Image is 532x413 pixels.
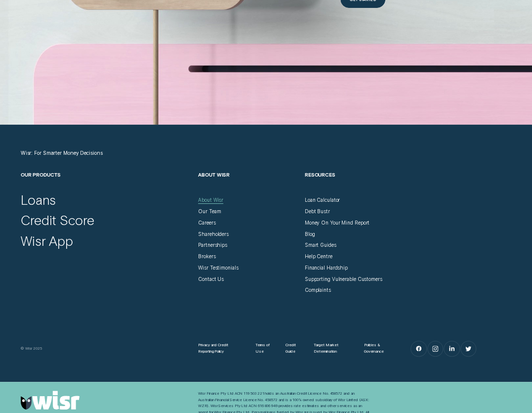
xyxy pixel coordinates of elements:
div: © Wisr 2025 [17,346,195,352]
a: Target Market Determination [314,342,353,355]
a: Wisr App [21,233,74,249]
a: Wisr: For Smarter Money Decisions [21,150,103,156]
a: Help Centre [305,253,332,260]
a: Debt Bustr [305,208,330,215]
a: Credit Score [21,212,94,229]
a: Complaints [305,287,331,293]
a: Blog [305,231,315,237]
a: Partnerships [198,242,227,248]
a: Contact Us [198,276,224,282]
a: Policies & Governance [364,342,394,355]
a: Facebook [411,341,426,356]
a: Loans [21,192,56,208]
a: Careers [198,220,215,226]
h2: About Wisr [198,172,298,197]
a: Privacy and Credit Reporting Policy [198,342,244,355]
a: About Wisr [198,197,223,203]
a: Terms of Use [255,342,275,355]
a: Supporting Vulnerable Customers [305,276,382,282]
a: Smart Guides [305,242,336,248]
a: Instagram [428,341,443,356]
a: LinkedIn [444,341,459,356]
a: Money On Your Mind Report [305,220,369,226]
a: Credit Guide [286,342,302,355]
a: Twitter [461,341,476,356]
a: Financial Hardship [305,265,348,271]
a: Our Team [198,208,221,215]
a: Brokers [198,253,215,260]
img: Wisr [21,391,80,410]
h2: Resources [305,172,405,197]
a: Shareholders [198,231,229,237]
a: Wisr Testimonials [198,265,238,271]
a: Loan Calculator [305,197,340,203]
h2: Our Products [21,172,192,197]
